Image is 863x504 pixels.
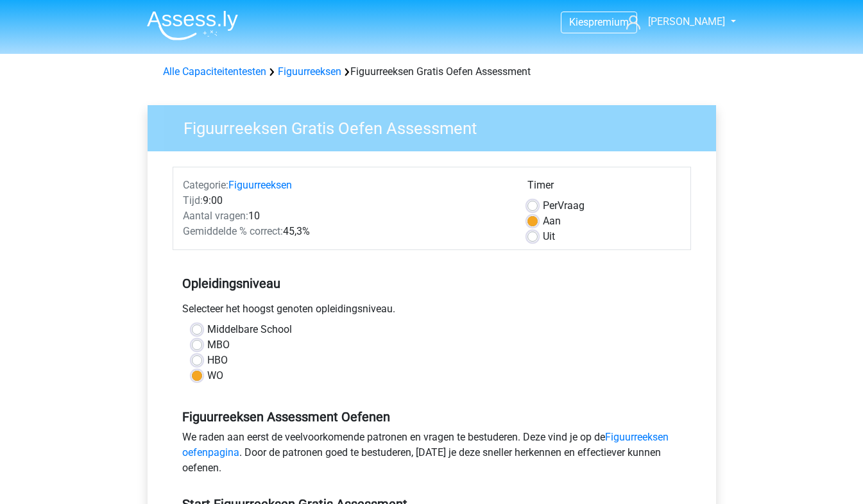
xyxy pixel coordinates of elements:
[173,301,691,322] div: Selecteer het hoogst genoten opleidingsniveau.
[207,322,292,337] label: Middelbare School
[588,16,629,28] span: premium
[183,194,203,206] span: Tijd:
[182,409,681,424] h5: Figuurreeksen Assessment Oefenen
[173,193,518,208] div: 9:00
[543,229,555,244] label: Uit
[173,208,518,224] div: 10
[648,15,725,28] span: [PERSON_NAME]
[163,65,266,78] a: Alle Capaciteitentesten
[182,271,681,296] h5: Opleidingsniveau
[527,178,681,198] div: Timer
[183,210,248,222] span: Aantal vragen:
[183,179,228,191] span: Categorie:
[561,13,637,31] a: Kiespremium
[207,337,230,353] label: MBO
[173,430,691,481] div: We raden aan eerst de veelvoorkomende patronen en vragen te bestuderen. Deze vind je op de . Door...
[207,353,228,368] label: HBO
[543,198,585,214] label: Vraag
[278,65,341,78] a: Figuurreeksen
[183,225,283,237] span: Gemiddelde % correct:
[207,368,223,383] label: WO
[569,16,588,28] span: Kies
[543,199,558,212] span: Per
[158,64,706,80] div: Figuurreeksen Gratis Oefen Assessment
[168,113,706,139] h3: Figuurreeksen Gratis Oefen Assessment
[147,10,238,40] img: Assessly
[543,214,561,229] label: Aan
[173,224,518,239] div: 45,3%
[621,14,726,29] a: [PERSON_NAME]
[228,179,292,191] a: Figuurreeksen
